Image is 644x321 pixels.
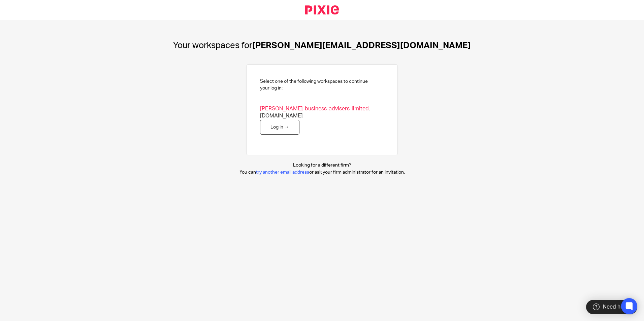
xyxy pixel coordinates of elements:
[260,105,384,120] span: .[DOMAIN_NAME]
[260,120,299,135] a: Log in →
[256,170,309,175] a: try another email address
[173,40,471,51] h1: [PERSON_NAME][EMAIL_ADDRESS][DOMAIN_NAME]
[260,78,368,92] h2: Select one of the following workspaces to continue your log in:
[586,300,637,314] div: Need help?
[260,106,369,111] span: [PERSON_NAME]-business-advisers-limited
[173,41,252,50] span: Your workspaces for
[239,162,405,176] p: Looking for a different firm? You can or ask your firm administrator for an invitation.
